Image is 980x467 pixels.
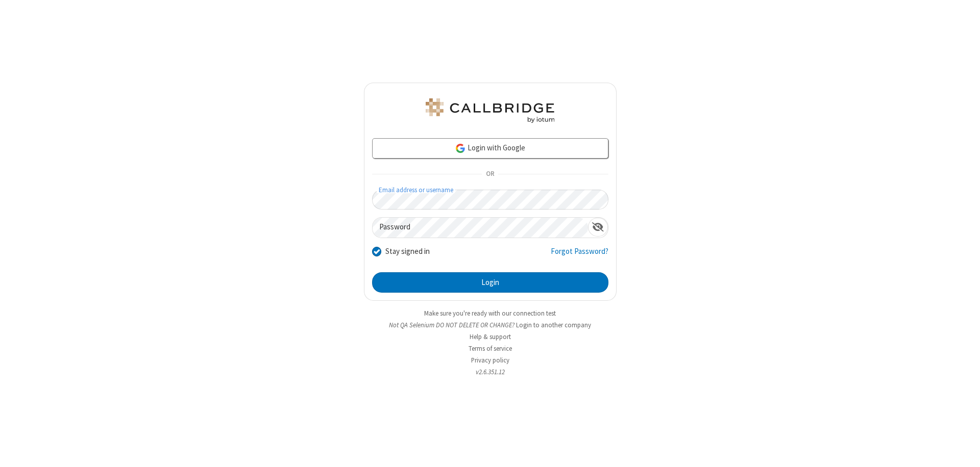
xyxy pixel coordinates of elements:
button: Login [372,272,608,293]
a: Login with Google [372,138,608,159]
img: google-icon.png [455,143,466,154]
span: OR [482,167,498,181]
input: Email address or username [372,190,608,210]
a: Privacy policy [471,356,509,365]
a: Terms of service [469,344,512,353]
button: Login to another company [516,320,591,330]
li: Not QA Selenium DO NOT DELETE OR CHANGE? [364,320,617,330]
li: v2.6.351.12 [364,367,617,377]
img: QA Selenium DO NOT DELETE OR CHANGE [424,98,556,123]
a: Forgot Password? [551,246,608,265]
a: Make sure you're ready with our connection test [424,309,556,318]
a: Help & support [470,332,511,341]
div: Show password [588,218,608,237]
label: Stay signed in [385,246,430,257]
input: Password [373,218,588,238]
